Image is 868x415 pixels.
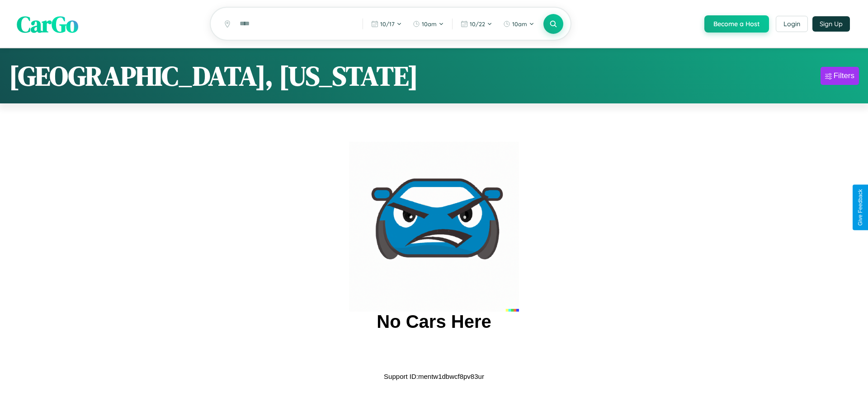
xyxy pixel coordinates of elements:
button: 10am [499,17,539,31]
div: Give Feedback [857,189,863,226]
button: Sign Up [812,16,850,32]
div: Filters [834,71,854,80]
button: 10/22 [456,17,497,31]
button: 10am [408,17,448,31]
span: CarGo [17,8,78,39]
p: Support ID: mentw1dbwcf8pv83ur [384,370,484,382]
button: Filters [821,67,859,85]
button: Login [776,16,808,32]
button: Become a Host [704,15,769,33]
span: 10 / 22 [470,20,485,28]
span: 10am [512,20,527,28]
button: 10/17 [367,17,406,31]
h2: No Cars Here [377,312,491,332]
h1: [GEOGRAPHIC_DATA], [US_STATE] [9,57,418,94]
span: 10 / 17 [380,20,395,28]
span: 10am [422,20,437,28]
img: car [349,142,519,312]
